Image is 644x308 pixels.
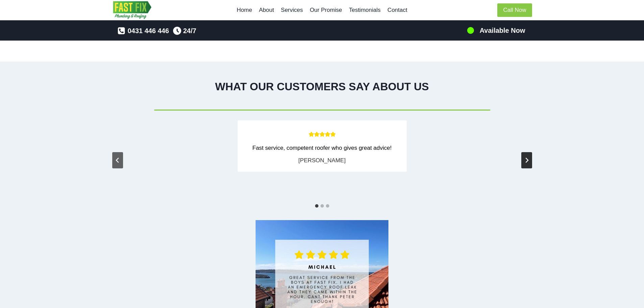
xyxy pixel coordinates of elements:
nav: Primary Navigation [233,2,411,18]
a: Home [233,2,256,18]
a: Testimonials [345,2,384,18]
a: Services [278,2,307,18]
button: Go to slide 2 [320,204,324,208]
button: Go to slide 3 [326,204,329,208]
button: Next slide [521,152,532,168]
div: Fast service, competent roofer who gives great advice! [244,143,400,152]
a: About [256,2,278,18]
div: 1 of 3 [124,120,520,190]
img: 100-percents.png [467,26,475,34]
div: [PERSON_NAME] [299,156,346,165]
a: 0431 446 446 [117,25,169,36]
a: Our Promise [306,2,345,18]
span: 0431 446 446 [127,25,169,36]
h5: Available Now [480,25,525,35]
h1: WHAT OUR CUSTOMERS SAY ABOUT US [112,78,532,95]
a: Call Now [497,3,532,17]
a: Contact [384,2,411,18]
button: Go to last slide [112,152,123,168]
ul: Select a slide to show [112,203,532,209]
span: 24/7 [183,25,196,36]
button: Go to slide 1 [315,204,318,208]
